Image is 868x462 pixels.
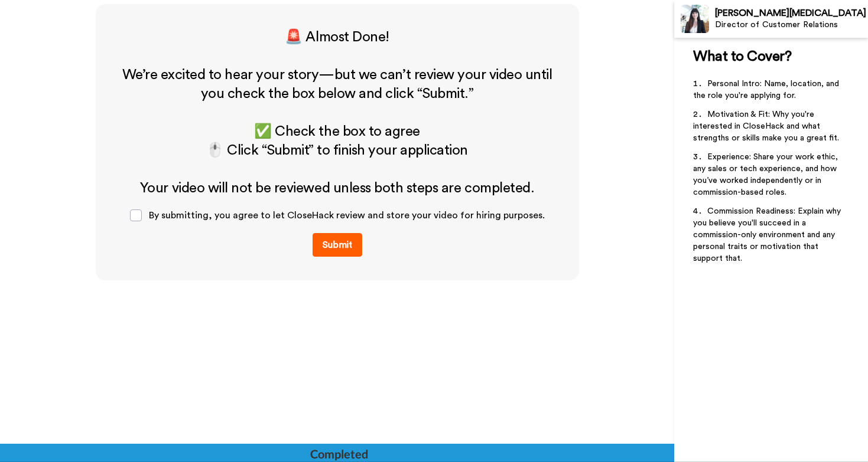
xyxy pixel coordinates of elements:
[254,124,420,139] span: ✅ Check the box to agree
[681,5,709,33] img: Profile Image
[310,445,367,462] div: Completed
[140,181,534,195] span: Your video will not be reviewed unless both steps are completed.
[285,30,389,44] span: 🚨 Almost Done!
[693,110,839,142] span: Motivation & Fit: Why you're interested in CloseHack and what strengths or skills make you a grea...
[693,50,791,64] span: What to Cover?
[313,233,362,257] button: Submit
[715,20,867,30] div: Director of Customer Relations
[693,207,843,263] span: Commission Readiness: Explain why you believe you'll succeed in a commission-only environment and...
[122,68,555,101] span: We’re excited to hear your story—but we can’t review your video until you check the box below and...
[715,8,867,19] div: [PERSON_NAME][MEDICAL_DATA]
[206,143,467,158] span: 🖱️ Click “Submit” to finish your application
[693,153,840,196] span: Experience: Share your work ethic, any sales or tech experience, and how you’ve worked independen...
[693,80,841,100] span: Personal Intro: Name, location, and the role you're applying for.
[149,211,545,220] span: By submitting, you agree to let CloseHack review and store your video for hiring purposes.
